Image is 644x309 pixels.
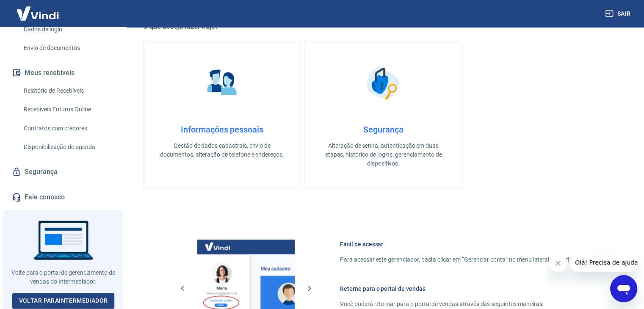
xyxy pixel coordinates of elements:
[12,293,115,309] a: Voltar paraIntermediador
[5,6,71,13] span: Olá! Precisa de ajuda?
[20,138,116,156] a: Disponibilização de agenda
[20,120,116,137] a: Contratos com credores
[10,63,116,82] button: Meus recebíveis
[157,124,287,135] h4: Informações pessoais
[10,163,116,181] a: Segurança
[10,188,116,207] a: Fale conosco
[550,255,567,272] iframe: Fechar mensagem
[340,255,603,264] p: Para acessar este gerenciador, basta clicar em “Gerenciar conta” no menu lateral do portal de ven...
[304,41,462,189] a: SegurançaSegurançaAlteração de senha, autenticação em duas etapas, histórico de logins, gerenciam...
[340,284,603,293] h6: Retorne para o portal de vendas
[201,62,243,104] img: Informações pessoais
[362,62,405,104] img: Segurança
[318,141,448,168] p: Alteração de senha, autenticação em duas etapas, histórico de logins, gerenciamento de dispositivos.
[20,101,116,118] a: Recebíveis Futuros Online
[610,275,637,302] iframe: Botão para abrir a janela de mensagens
[143,41,301,189] a: Informações pessoaisInformações pessoaisGestão de dados cadastrais, envio de documentos, alteraçã...
[603,6,634,22] button: Sair
[340,300,603,309] p: Você poderá retornar para o portal de vendas através das seguintes maneiras:
[20,82,116,99] a: Relatório de Recebíveis
[570,253,637,272] iframe: Mensagem da empresa
[318,124,448,135] h4: Segurança
[10,0,65,26] img: Vindi
[20,21,116,38] a: Dados de login
[20,39,116,57] a: Envio de documentos
[340,240,603,248] h6: Fácil de acessar
[157,141,287,159] p: Gestão de dados cadastrais, envio de documentos, alteração de telefone e endereços.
